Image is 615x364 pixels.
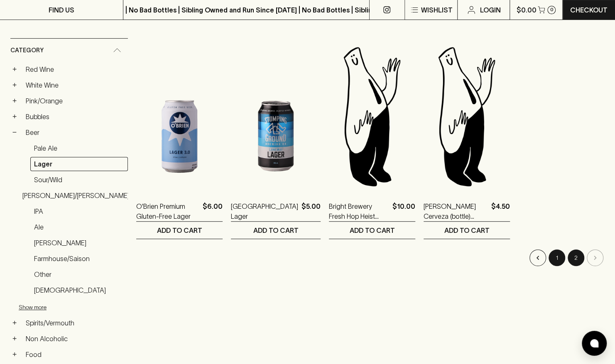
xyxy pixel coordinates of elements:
[392,201,415,221] p: $10.00
[10,128,19,137] button: −
[10,97,19,105] button: +
[10,319,19,327] button: +
[30,157,128,171] a: Lager
[570,5,608,15] p: Checkout
[22,110,128,124] a: Bubbles
[550,7,553,12] p: 0
[516,5,536,15] p: $0.00
[421,5,453,15] p: Wishlist
[10,335,19,343] button: +
[231,201,298,221] a: [GEOGRAPHIC_DATA] Lager
[10,65,19,73] button: +
[424,222,510,239] button: ADD TO CART
[301,201,321,221] p: $5.00
[10,350,19,359] button: +
[136,44,223,189] img: O'Brien Premium Gluten-Free Lager
[329,44,415,189] img: Blackhearts & Sparrows Man
[424,44,510,189] img: Blackhearts & Sparrows Man
[30,283,128,297] a: [DEMOGRAPHIC_DATA]
[22,94,128,108] a: Pink/Orange
[529,249,546,266] button: Go to previous page
[22,332,128,346] a: Non Alcoholic
[231,44,321,189] img: Stomping Ground Laneway Lager
[30,267,128,281] a: Other
[22,125,128,139] a: Beer
[10,45,44,56] span: Category
[19,188,133,203] a: [PERSON_NAME]/[PERSON_NAME]
[30,204,128,218] a: IPA
[136,201,199,221] a: O'Brien Premium Gluten-Free Lager
[22,347,128,362] a: Food
[590,339,598,347] img: bubble-icon
[22,316,128,330] a: Spirits/Vermouth
[480,5,500,15] p: Login
[22,78,128,92] a: White Wine
[329,201,389,221] a: Bright Brewery Fresh Hop Heist Hoppy Pils 440ml
[203,201,223,221] p: $6.00
[30,173,128,187] a: Sour/Wild
[568,249,584,266] button: page 2
[136,222,223,239] button: ADD TO CART
[10,39,128,62] div: Category
[424,201,488,221] a: [PERSON_NAME] Cerveza (bottle) 355ml
[549,249,565,266] button: Go to page 1
[444,225,489,235] p: ADD TO CART
[253,225,298,235] p: ADD TO CART
[491,201,510,221] p: $4.50
[30,252,128,266] a: Farmhouse/Saison
[30,220,128,234] a: Ale
[22,62,128,76] a: Red Wine
[19,299,127,316] button: Show more
[30,141,128,155] a: Pale Ale
[329,222,415,239] button: ADD TO CART
[231,222,321,239] button: ADD TO CART
[349,225,394,235] p: ADD TO CART
[136,249,605,266] nav: pagination navigation
[10,81,19,89] button: +
[49,5,74,15] p: FIND US
[10,112,19,121] button: +
[157,225,202,235] p: ADD TO CART
[30,236,128,250] a: [PERSON_NAME]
